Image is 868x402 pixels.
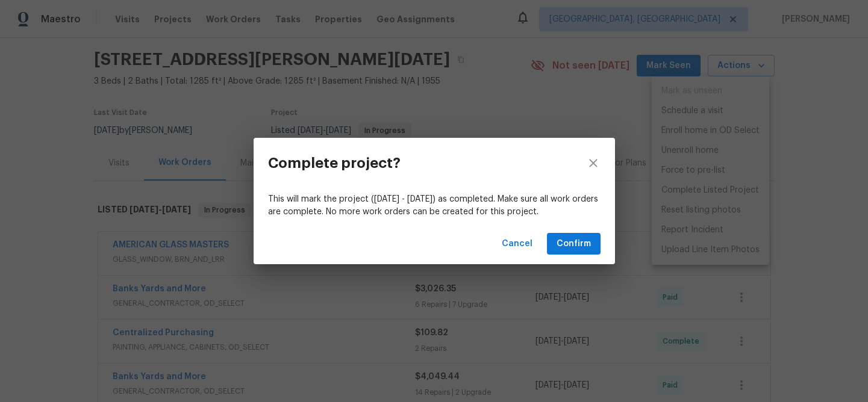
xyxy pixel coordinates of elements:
[557,237,591,252] span: Confirm
[547,233,601,255] button: Confirm
[572,138,615,188] button: close
[502,237,532,252] span: Cancel
[497,233,537,255] button: Cancel
[268,193,601,218] p: This will mark the project ([DATE] - [DATE]) as completed. Make sure all work orders are complete...
[268,155,401,172] h3: Complete project?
